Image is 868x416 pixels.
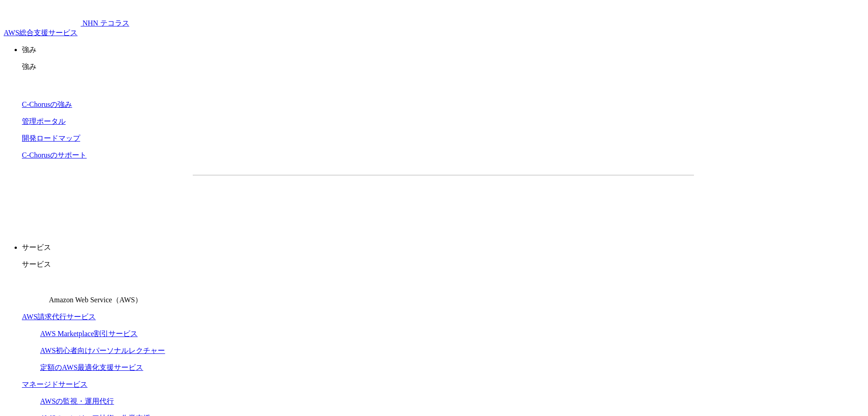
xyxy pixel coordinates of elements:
[448,190,595,213] a: まずは相談する
[40,363,143,371] a: 定額のAWS最適化支援サービス
[22,277,47,302] img: Amazon Web Service（AWS）
[49,296,142,304] span: Amazon Web Service（AWS）
[22,151,87,159] a: C-Chorusのサポート
[4,4,81,26] img: AWS総合支援サービス C-Chorus
[40,347,165,354] a: AWS初心者向けパーソナルレクチャー
[22,100,72,108] a: C-Chorusの強み
[40,330,138,337] a: AWS Marketplace割引サービス
[22,45,864,55] p: 強み
[292,190,439,213] a: 資料を請求する
[22,62,864,72] p: 強み
[22,243,864,253] p: サービス
[22,260,864,269] p: サービス
[4,19,129,37] a: AWS総合支援サービス C-Chorus NHN テコラスAWS総合支援サービス
[22,313,96,321] a: AWS請求代行サービス
[22,134,80,142] a: 開発ロードマップ
[40,397,114,405] a: AWSの監視・運用代行
[22,380,87,388] a: マネージドサービス
[22,117,66,125] a: 管理ポータル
